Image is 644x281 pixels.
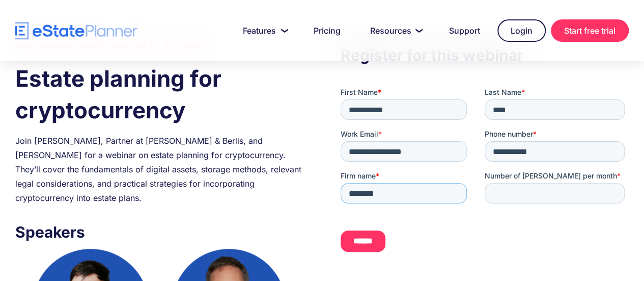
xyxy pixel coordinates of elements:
[15,63,303,126] h1: Estate planning for cryptocurrency
[437,20,492,41] a: Support
[497,19,546,42] a: Login
[341,87,629,260] iframe: Form 0
[231,20,296,41] a: Features
[358,20,432,41] a: Resources
[15,134,303,205] div: Join [PERSON_NAME], Partner at [PERSON_NAME] & Berlis, and [PERSON_NAME] for a webinar on estate ...
[15,220,303,244] h3: Speakers
[15,22,137,40] a: home
[551,19,629,42] a: Start free trial
[301,20,353,41] a: Pricing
